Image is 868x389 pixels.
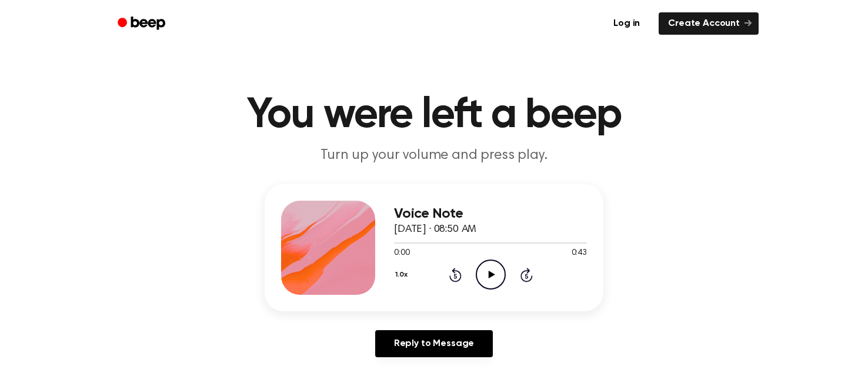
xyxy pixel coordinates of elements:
[394,265,412,285] button: 1.0x
[133,94,735,137] h1: You were left a beep
[394,224,476,235] span: [DATE] · 08:50 AM
[659,12,759,35] a: Create Account
[208,146,660,165] p: Turn up your volume and press play.
[394,247,409,260] span: 0:00
[375,330,493,357] a: Reply to Message
[602,10,652,37] a: Log in
[394,206,587,222] h3: Voice Note
[572,247,587,260] span: 0:43
[109,12,176,35] a: Beep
